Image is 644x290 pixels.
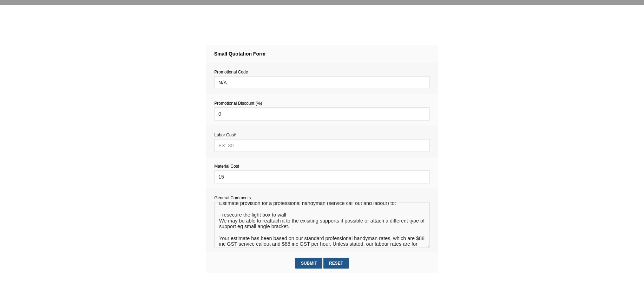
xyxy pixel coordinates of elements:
[295,258,322,269] input: Submit
[214,170,429,183] input: EX: 300
[214,164,239,169] span: Material Cost
[323,258,348,269] input: Reset
[214,101,262,106] span: Promotional Discount (%)
[214,51,265,57] strong: Small Quotation Form
[214,139,429,152] input: EX: 30
[214,70,248,75] span: Promotional Code
[214,195,251,200] span: General Comments
[214,133,236,137] span: Labor Cost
